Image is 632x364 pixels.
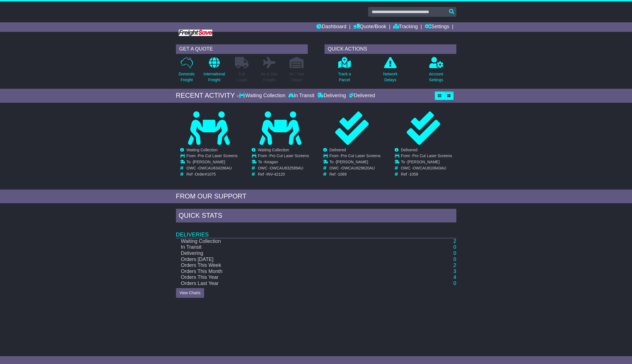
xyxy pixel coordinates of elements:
span: 1069 [338,172,347,176]
td: To - [401,160,452,166]
td: From - [258,154,309,160]
span: [PERSON_NAME] [193,160,225,164]
p: Network Delays [383,71,397,83]
td: From - [401,154,452,160]
a: Track aParcel [338,57,351,86]
span: Delivered [330,148,346,152]
p: Full Loads [235,71,249,83]
td: To - [187,160,238,166]
span: OWCAU610843AU [413,166,446,170]
div: In Transit [287,93,316,99]
td: Orders This Year [176,274,416,281]
a: 4 [453,274,456,280]
td: To - [258,160,309,166]
a: Tracking [393,22,418,32]
td: Deliveries [176,224,456,238]
p: International Freight [204,71,225,83]
span: Pro Cut Laser Screens [412,154,452,158]
span: OWCAU634286AU [198,166,232,170]
a: 0 [453,257,456,262]
div: QUICK ACTIONS [325,44,456,54]
a: InternationalFreight [203,57,225,86]
td: To - [330,160,381,166]
td: From - [187,154,238,160]
td: From - [330,154,381,160]
span: Delivered [401,148,418,152]
a: 3 [453,269,456,274]
span: OWCAU629620AU [341,166,375,170]
a: Settings [425,22,449,32]
span: Order#1075 [195,172,216,176]
div: Delivered [347,93,375,99]
img: Freight Save [179,30,212,36]
div: Quick Stats [176,209,456,224]
span: [PERSON_NAME] [407,160,440,164]
p: Air & Sea Freight [261,71,278,83]
p: Track a Parcel [338,71,351,83]
td: OWC - [258,166,309,172]
span: Keagan [264,160,278,164]
p: Account Settings [429,71,443,83]
td: OWC - [330,166,381,172]
span: OWCAU632589AU [270,166,303,170]
div: RECENT ACTIVITY - [176,92,239,100]
td: Ref - [187,172,238,177]
span: 1058 [409,172,418,176]
a: NetworkDelays [383,57,398,86]
div: Delivering [316,93,347,99]
td: Ref - [330,172,381,177]
td: Ref - [401,172,452,177]
td: Ref - [258,172,309,177]
span: Waiting Collection [187,148,218,152]
span: Pro Cut Laser Screens [270,154,309,158]
span: Pro Cut Laser Screens [341,154,381,158]
span: INV-42120 [266,172,285,176]
td: OWC - [187,166,238,172]
p: Domestic Freight [178,71,195,83]
a: 0 [453,281,456,286]
td: OWC - [401,166,452,172]
a: 2 [453,238,456,244]
td: Orders [DATE] [176,257,416,263]
span: [PERSON_NAME] [336,160,368,164]
div: Waiting Collection [239,93,287,99]
a: View Charts [176,288,204,298]
a: 0 [453,244,456,250]
td: Orders Last Year [176,281,416,287]
a: 0 [453,250,456,256]
span: Waiting Collection [258,148,289,152]
td: Delivering [176,250,416,257]
div: FROM OUR SUPPORT [176,192,456,200]
a: AccountSettings [429,57,443,86]
td: Orders This Month [176,269,416,275]
div: GET A QUOTE [176,44,308,54]
a: 2 [453,262,456,268]
a: DomesticFreight [178,57,195,86]
td: In Transit [176,244,416,250]
a: Dashboard [316,22,346,32]
span: Pro Cut Laser Screens [198,154,238,158]
td: Waiting Collection [176,238,416,245]
a: Quote/Book [353,22,386,32]
p: Air / Sea Depot [289,71,304,83]
td: Orders This Week [176,262,416,269]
